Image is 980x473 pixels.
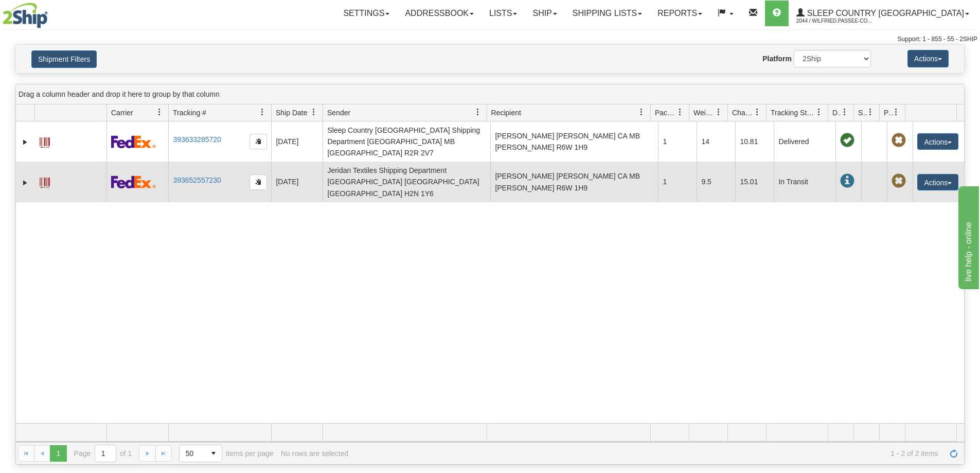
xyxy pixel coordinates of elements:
a: Tracking # filter column settings [254,103,271,121]
td: 1 [658,162,697,202]
a: Weight filter column settings [710,103,727,121]
td: 9.5 [697,162,735,202]
div: grid grouping header [16,84,964,104]
span: Page 1 [50,445,66,462]
label: Platform [762,54,792,64]
button: Copy to clipboard [250,134,267,149]
span: items per page [179,445,274,462]
a: Reports [650,1,710,26]
a: Carrier filter column settings [151,103,168,121]
a: Settings [335,1,397,26]
span: Pickup Status [884,108,893,118]
span: Packages [655,108,676,118]
span: Sender [327,108,350,118]
a: 393633285720 [173,135,221,144]
td: 14 [697,121,735,162]
a: Lists [482,1,525,26]
td: In Transit [774,162,835,202]
td: 15.01 [735,162,774,202]
td: Sleep Country [GEOGRAPHIC_DATA] Shipping Department [GEOGRAPHIC_DATA] MB [GEOGRAPHIC_DATA] R2R 2V7 [323,121,490,162]
a: 393652557230 [173,176,221,184]
input: Page 1 [95,445,116,462]
a: Expand [20,137,30,147]
a: Charge filter column settings [749,103,766,121]
span: In Transit [840,174,854,188]
span: Carrier [111,108,133,118]
td: [DATE] [271,121,323,162]
td: Jeridan Textiles Shipping Department [GEOGRAPHIC_DATA] [GEOGRAPHIC_DATA] [GEOGRAPHIC_DATA] H2N 1Y6 [323,162,490,202]
a: Label [40,133,50,149]
img: 2 - FedEx Express® [111,135,156,148]
img: 2 - FedEx Express® [111,176,156,188]
span: Delivery Status [832,108,841,118]
td: [PERSON_NAME] [PERSON_NAME] CA MB [PERSON_NAME] R6W 1H9 [490,162,658,202]
a: Pickup Status filter column settings [887,103,905,121]
td: [PERSON_NAME] [PERSON_NAME] CA MB [PERSON_NAME] R6W 1H9 [490,121,658,162]
button: Actions [917,174,958,190]
span: Sleep Country [GEOGRAPHIC_DATA] [805,9,964,17]
span: select [205,445,222,462]
a: Expand [20,178,30,188]
span: Tracking Status [771,108,815,118]
span: Recipient [491,108,521,118]
span: Ship Date [276,108,307,118]
span: 2044 / Wilfried.Passee-Coutrin [796,16,874,26]
button: Copy to clipboard [250,174,267,190]
td: 10.81 [735,121,774,162]
span: Shipment Issues [858,108,867,118]
span: On time [840,133,854,148]
a: Label [40,173,50,189]
div: live help - online [8,6,95,19]
a: Ship Date filter column settings [305,103,323,121]
img: logo2044.jpg [3,3,48,28]
a: Refresh [946,445,962,462]
a: Packages filter column settings [671,103,689,121]
a: Shipment Issues filter column settings [862,103,879,121]
a: Sleep Country [GEOGRAPHIC_DATA] 2044 / Wilfried.Passee-Coutrin [789,1,977,26]
button: Actions [907,50,949,67]
td: 1 [658,121,697,162]
span: Page of 1 [74,445,132,462]
button: Shipment Filters [31,50,97,68]
a: Delivery Status filter column settings [836,103,853,121]
a: Addressbook [397,1,482,26]
span: 1 - 2 of 2 items [355,449,938,458]
td: Delivered [774,121,835,162]
a: Tracking Status filter column settings [810,103,828,121]
span: Page sizes drop down [179,445,222,462]
div: Support: 1 - 855 - 55 - 2SHIP [3,35,977,44]
span: Pickup Not Assigned [892,174,906,188]
a: Shipping lists [565,1,650,26]
a: Sender filter column settings [469,103,487,121]
span: 50 [186,448,199,459]
span: Pickup Not Assigned [892,133,906,148]
button: Actions [917,133,958,150]
td: [DATE] [271,162,323,202]
span: Weight [693,108,715,118]
span: Tracking # [173,108,206,118]
div: No rows are selected [281,449,349,458]
iframe: chat widget [956,184,979,289]
span: Charge [732,108,754,118]
a: Recipient filter column settings [633,103,650,121]
a: Ship [525,1,564,26]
